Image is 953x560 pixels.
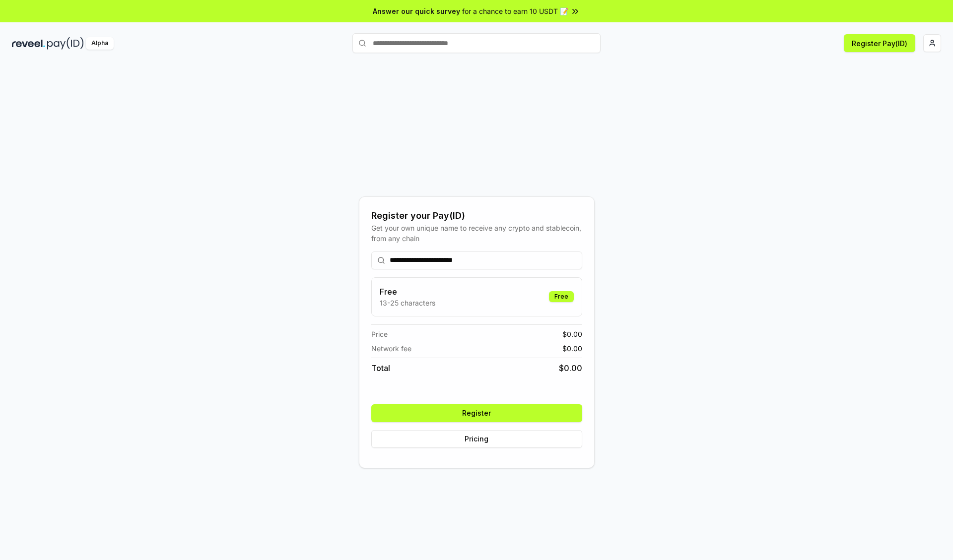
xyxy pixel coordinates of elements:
[559,362,582,374] span: $ 0.00
[371,362,390,374] span: Total
[562,343,582,354] span: $ 0.00
[380,298,435,308] p: 13-25 characters
[549,291,574,302] div: Free
[371,209,582,223] div: Register your Pay(ID)
[844,34,915,52] button: Register Pay(ID)
[86,37,114,50] div: Alpha
[373,6,460,16] span: Answer our quick survey
[462,6,568,16] span: for a chance to earn 10 USDT 📝
[562,329,582,339] span: $ 0.00
[371,343,411,354] span: Network fee
[371,430,582,448] button: Pricing
[371,404,582,422] button: Register
[380,286,435,298] h3: Free
[371,223,582,244] div: Get your own unique name to receive any crypto and stablecoin, from any chain
[371,329,388,339] span: Price
[12,37,45,50] img: reveel_dark
[47,37,84,50] img: pay_id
